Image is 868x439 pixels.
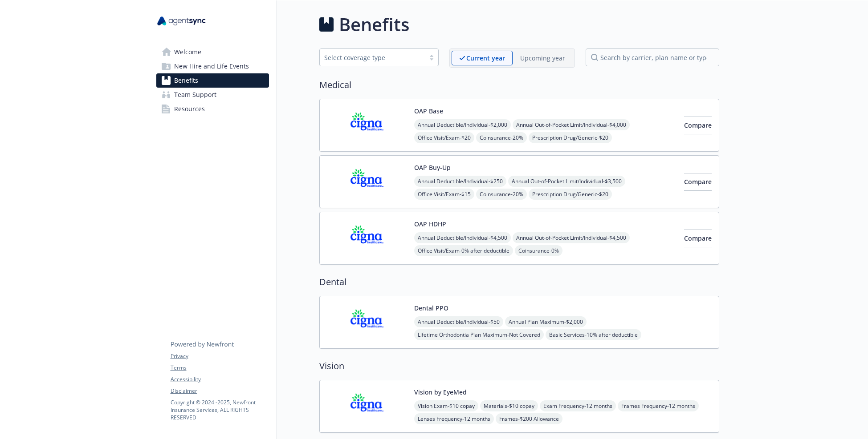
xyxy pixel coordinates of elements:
[529,189,612,200] span: Prescription Drug/Generic - $20
[476,132,527,143] span: Coinsurance - 20%
[529,132,612,143] span: Prescription Drug/Generic - $20
[414,189,474,200] span: Office Visit/Exam - $15
[174,45,201,59] span: Welcome
[327,106,407,144] img: CIGNA carrier logo
[327,387,407,425] img: CIGNA carrier logo
[339,11,409,38] h1: Benefits
[174,102,205,116] span: Resources
[414,329,544,340] span: Lifetime Orthodontia Plan Maximum - Not Covered
[171,352,269,360] a: Privacy
[156,88,269,102] a: Team Support
[414,387,467,397] button: Vision by EyeMed
[414,132,474,143] span: Office Visit/Exam - $20
[684,177,712,186] span: Compare
[171,399,269,421] p: Copyright © 2024 - 2025 , Newfront Insurance Services, ALL RIGHTS RESERVED
[414,245,513,256] span: Office Visit/Exam - 0% after deductible
[414,232,511,243] span: Annual Deductible/Individual - $4,500
[414,219,446,229] button: OAP HDHP
[156,59,269,73] a: New Hire and Life Events
[684,173,712,191] button: Compare
[171,375,269,383] a: Accessibility
[327,163,407,201] img: CIGNA carrier logo
[505,316,587,327] span: Annual Plan Maximum - $2,000
[414,413,494,424] span: Lenses Frequency - 12 months
[174,88,216,102] span: Team Support
[480,400,538,411] span: Materials - $10 copay
[684,230,712,247] button: Compare
[156,45,269,59] a: Welcome
[319,78,719,92] h2: Medical
[327,219,407,257] img: CIGNA carrier logo
[156,102,269,116] a: Resources
[319,359,719,373] h2: Vision
[476,189,527,200] span: Coinsurance - 20%
[174,73,198,88] span: Benefits
[513,232,630,243] span: Annual Out-of-Pocket Limit/Individual - $4,500
[586,48,719,66] input: search by carrier, plan name or type
[520,53,565,63] p: Upcoming year
[414,106,443,116] button: OAP Base
[414,176,506,187] span: Annual Deductible/Individual - $250
[513,119,630,130] span: Annual Out-of-Pocket Limit/Individual - $4,000
[618,400,699,411] span: Frames Frequency - 12 months
[327,303,407,341] img: CIGNA carrier logo
[684,121,712,129] span: Compare
[466,53,505,63] p: Current year
[171,364,269,372] a: Terms
[414,303,448,313] button: Dental PPO
[319,275,719,289] h2: Dental
[508,176,625,187] span: Annual Out-of-Pocket Limit/Individual - $3,500
[515,245,562,256] span: Coinsurance - 0%
[546,329,641,340] span: Basic Services - 10% after deductible
[414,400,478,411] span: Vision Exam - $10 copay
[414,119,511,130] span: Annual Deductible/Individual - $2,000
[414,163,451,172] button: OAP Buy-Up
[540,400,616,411] span: Exam Frequency - 12 months
[324,53,420,62] div: Select coverage type
[496,413,562,424] span: Frames - $200 Allowance
[171,387,269,395] a: Disclaimer
[174,59,249,73] span: New Hire and Life Events
[156,73,269,88] a: Benefits
[684,234,712,242] span: Compare
[684,117,712,134] button: Compare
[414,316,503,327] span: Annual Deductible/Individual - $50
